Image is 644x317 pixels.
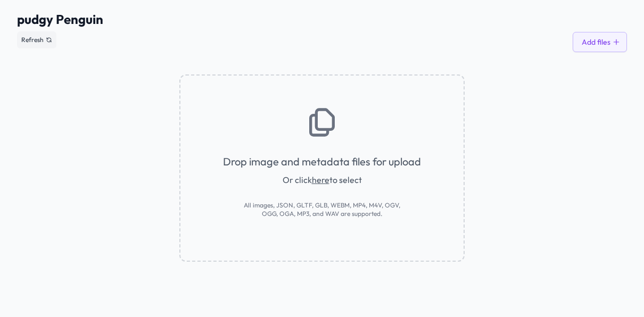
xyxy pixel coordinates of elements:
span: pudgy Penguin [17,11,627,28]
span: All images, JSON, GLTF, GLB, WEBM, MP4, M4V, OGV, OGG, OGA, MP3, and WAV are supported. [237,201,407,218]
span: Refresh [21,36,44,44]
span: Drop image and metadata files for upload [223,154,421,169]
span: Or click to select [283,173,362,186]
button: Add files [573,32,627,52]
a: here [312,174,329,185]
button: Refresh [17,31,56,48]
